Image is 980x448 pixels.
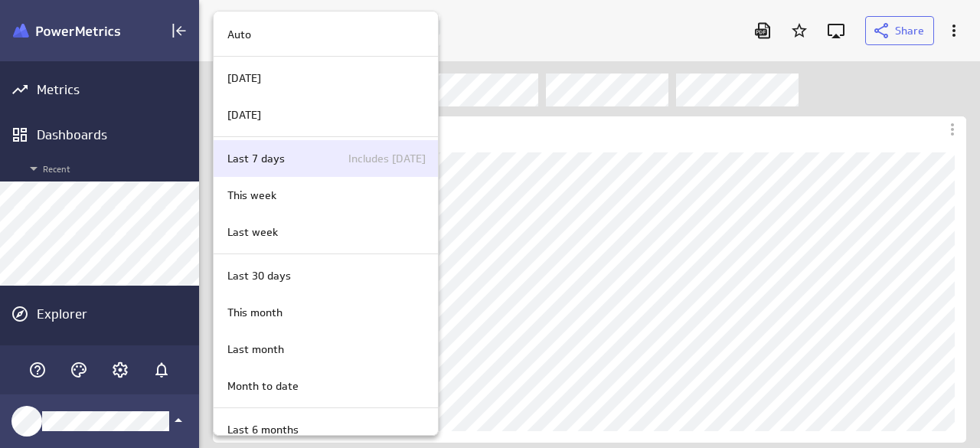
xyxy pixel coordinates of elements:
p: Last 6 months [227,422,299,438]
p: Last month [227,342,284,358]
div: Last 30 days [214,257,438,294]
p: [DATE] [227,70,261,87]
div: This month [214,294,438,331]
div: Month to date [214,368,438,404]
p: This month [227,305,283,321]
p: Last 7 days [227,151,285,167]
div: Auto [214,16,438,53]
div: Last 7 days [214,140,438,177]
div: Yesterday [214,96,438,133]
p: Last 30 days [227,268,291,284]
p: [DATE] [227,107,261,123]
div: This week [214,177,438,214]
div: Last week [214,214,438,250]
div: Last month [214,331,438,368]
div: Today [214,60,438,96]
p: Month to date [227,378,299,394]
p: This week [227,188,276,204]
p: Auto [227,27,251,43]
p: Includes [DATE] [328,151,426,167]
p: Last week [227,224,278,240]
div: Last 6 months [214,411,438,448]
